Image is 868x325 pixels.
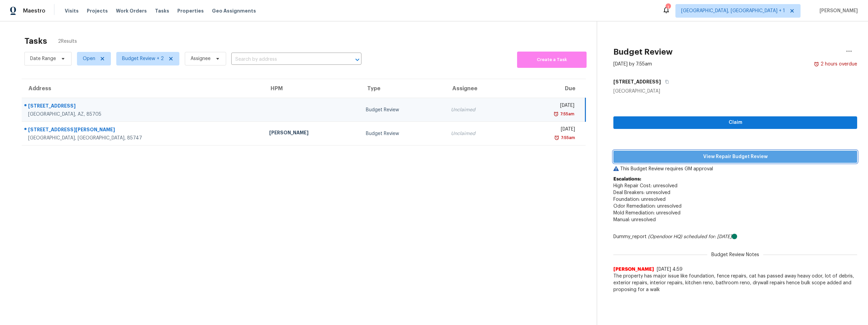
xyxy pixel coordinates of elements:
[613,184,677,188] span: High Repair Cost: unresolved
[553,111,559,117] img: Overdue Alarm Icon
[231,54,342,65] input: Search by address
[661,76,670,88] button: Copy Address
[22,79,264,98] th: Address
[657,267,683,272] span: [DATE] 4:59
[613,233,857,240] div: Dummy_report
[619,153,852,161] span: View Repair Budget Review
[366,107,440,113] div: Budget Review
[613,217,656,222] span: Manual: unresolved
[559,134,575,141] div: 7:55am
[28,111,258,118] div: [GEOGRAPHIC_DATA], AZ, 85705
[116,7,147,14] span: Work Orders
[24,38,47,44] h2: Tasks
[83,55,95,62] span: Open
[191,55,211,62] span: Assignee
[520,56,583,64] span: Create a Task
[666,4,670,11] div: 1
[517,52,587,68] button: Create a Task
[122,55,164,62] span: Budget Review + 2
[30,55,56,62] span: Date Range
[613,88,857,95] div: [GEOGRAPHIC_DATA]
[23,7,45,14] span: Maestro
[360,79,445,98] th: Type
[613,116,857,129] button: Claim
[819,61,857,68] div: 2 hours overdue
[58,38,77,45] span: 2 Results
[28,135,258,141] div: [GEOGRAPHIC_DATA], [GEOGRAPHIC_DATA], 85747
[613,166,857,172] p: This Budget Review requires GM approval
[28,102,258,111] div: [STREET_ADDRESS]
[619,118,852,127] span: Claim
[613,61,652,68] div: [DATE] by 7:55am
[648,234,682,239] i: (Opendoor HQ)
[613,151,857,163] button: View Repair Budget Review
[681,7,785,14] span: [GEOGRAPHIC_DATA], [GEOGRAPHIC_DATA] + 1
[451,130,508,137] div: Unclaimed
[451,107,508,113] div: Unclaimed
[613,211,680,215] span: Mold Remediation: unresolved
[155,8,169,13] span: Tasks
[554,134,559,141] img: Overdue Alarm Icon
[613,266,654,273] span: [PERSON_NAME]
[559,111,574,117] div: 7:55am
[817,7,858,14] span: [PERSON_NAME]
[519,102,574,111] div: [DATE]
[264,79,360,98] th: HPM
[519,126,575,134] div: [DATE]
[613,190,670,195] span: Deal Breakers: unresolved
[613,49,673,55] h2: Budget Review
[814,61,819,68] img: Overdue Alarm Icon
[65,7,79,14] span: Visits
[353,55,362,64] button: Open
[177,7,204,14] span: Properties
[366,130,440,137] div: Budget Review
[613,204,682,209] span: Odor Remediation: unresolved
[684,234,732,239] i: scheduled for: [DATE]
[212,7,256,14] span: Geo Assignments
[28,126,258,135] div: [STREET_ADDRESS][PERSON_NAME]
[613,78,661,85] h5: [STREET_ADDRESS]
[613,177,641,181] b: Escalations:
[513,79,586,98] th: Due
[446,79,513,98] th: Assignee
[707,251,763,258] span: Budget Review Notes
[613,197,666,202] span: Foundation: unresolved
[269,129,355,138] div: [PERSON_NAME]
[87,7,108,14] span: Projects
[613,273,857,293] span: The property has major issue like foundation, fence repairs, cat has passed away heavy odor, lot ...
